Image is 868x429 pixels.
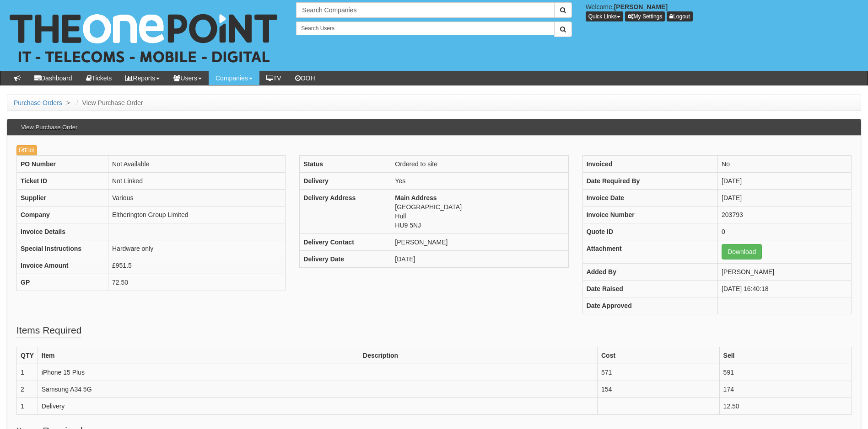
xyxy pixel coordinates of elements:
[17,172,108,189] th: Ticket ID
[296,2,554,18] input: Search Companies
[17,397,38,414] td: 1
[582,172,717,189] th: Date Required By
[391,189,568,233] td: [GEOGRAPHIC_DATA] Hull HU9 5NJ
[300,155,391,172] th: Status
[614,3,668,11] b: [PERSON_NAME]
[718,206,852,223] td: 203793
[722,244,762,260] a: Download
[108,206,286,223] td: Eltherington Group Limited
[718,263,852,280] td: [PERSON_NAME]
[582,223,717,240] th: Quote ID
[17,206,108,223] th: Company
[108,240,286,257] td: Hardware only
[391,155,568,172] td: Ordered to site
[17,240,108,257] th: Special Instructions
[167,71,209,85] a: Users
[14,99,62,106] a: Purchase Orders
[108,274,286,291] td: 72.50
[597,381,719,397] td: 154
[17,155,108,172] th: PO Number
[718,172,852,189] td: [DATE]
[38,381,359,397] td: Samsung A34 5G
[597,347,719,364] th: Cost
[64,99,72,106] span: >
[300,172,391,189] th: Delivery
[579,2,868,21] div: Welcome,
[582,280,717,297] th: Date Raised
[209,71,259,85] a: Companies
[17,223,108,240] th: Invoice Details
[108,155,286,172] td: Not Available
[582,240,717,263] th: Attachment
[582,263,717,280] th: Added By
[300,189,391,233] th: Delivery Address
[108,257,286,274] td: £951.5
[667,11,693,21] a: Logout
[719,347,851,364] th: Sell
[38,397,359,414] td: Delivery
[27,71,79,85] a: Dashboard
[586,11,623,21] button: Quick Links
[718,280,852,297] td: [DATE] 16:40:18
[17,347,38,364] th: QTY
[17,189,108,206] th: Supplier
[16,145,37,155] a: Edit
[582,189,717,206] th: Invoice Date
[719,397,851,414] td: 12.50
[391,233,568,250] td: [PERSON_NAME]
[288,71,322,85] a: OOH
[119,71,167,85] a: Reports
[718,223,852,240] td: 0
[597,364,719,381] td: 571
[300,250,391,267] th: Delivery Date
[16,323,81,338] legend: Items Required
[108,172,286,189] td: Not Linked
[582,155,717,172] th: Invoiced
[719,381,851,397] td: 174
[719,364,851,381] td: 591
[582,206,717,223] th: Invoice Number
[718,155,852,172] td: No
[625,11,665,21] a: My Settings
[17,364,38,381] td: 1
[300,233,391,250] th: Delivery Contact
[74,98,143,107] li: View Purchase Order
[296,21,554,35] input: Search Users
[17,257,108,274] th: Invoice Amount
[38,364,359,381] td: iPhone 15 Plus
[17,381,38,397] td: 2
[79,71,119,85] a: Tickets
[38,347,359,364] th: Item
[718,189,852,206] td: [DATE]
[391,250,568,267] td: [DATE]
[17,274,108,291] th: GP
[582,297,717,314] th: Date Approved
[359,347,598,364] th: Description
[16,120,82,135] h3: View Purchase Order
[395,194,437,201] b: Main Address
[108,189,286,206] td: Various
[259,71,288,85] a: TV
[391,172,568,189] td: Yes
